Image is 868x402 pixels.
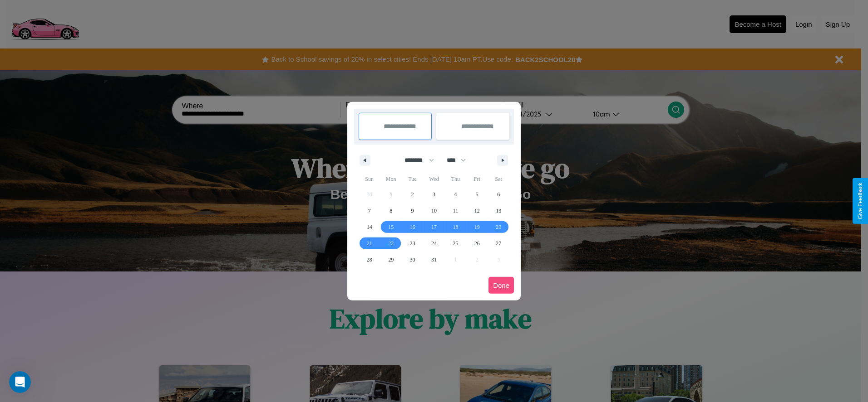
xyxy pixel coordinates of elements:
button: 6 [488,186,509,203]
iframe: Intercom live chat [9,371,31,393]
span: 26 [474,235,480,252]
span: 25 [453,235,458,252]
button: 12 [466,203,488,219]
button: 5 [466,186,488,203]
button: 14 [359,219,380,235]
span: 4 [454,186,457,203]
span: Tue [402,172,423,186]
span: 23 [410,235,415,252]
span: 1 [390,186,392,203]
button: 28 [359,252,380,268]
span: 8 [390,203,392,219]
button: 24 [423,235,444,252]
button: 21 [359,235,380,252]
button: 18 [445,219,466,235]
span: Fri [466,172,488,186]
span: 19 [474,219,480,235]
button: 2 [402,186,423,203]
span: 30 [410,252,415,268]
span: 21 [367,235,372,252]
button: 9 [402,203,423,219]
span: 31 [431,252,437,268]
span: 17 [431,219,437,235]
span: Sat [488,172,509,186]
button: 25 [445,235,466,252]
span: 11 [453,203,459,219]
span: Wed [423,172,444,186]
span: Mon [380,172,401,186]
button: 29 [380,252,401,268]
span: 22 [388,235,394,252]
button: 22 [380,235,401,252]
button: 15 [380,219,401,235]
button: Done [488,277,514,294]
button: 19 [466,219,488,235]
span: 14 [367,219,372,235]
button: 23 [402,235,423,252]
span: 13 [496,203,501,219]
button: 11 [445,203,466,219]
button: 8 [380,203,401,219]
span: 10 [431,203,437,219]
button: 1 [380,186,401,203]
span: 2 [411,186,414,203]
span: 6 [497,186,500,203]
span: 3 [433,186,435,203]
button: 3 [423,186,444,203]
span: 16 [410,219,415,235]
button: 4 [445,186,466,203]
span: Sun [359,172,380,186]
button: 16 [402,219,423,235]
button: 26 [466,235,488,252]
span: 5 [476,186,478,203]
button: 10 [423,203,444,219]
span: 20 [496,219,501,235]
span: 27 [496,235,501,252]
div: Give Feedback [857,183,863,219]
button: 27 [488,235,509,252]
button: 13 [488,203,509,219]
button: 31 [423,252,444,268]
span: 12 [474,203,480,219]
button: 20 [488,219,509,235]
span: 18 [453,219,458,235]
span: 24 [431,235,437,252]
span: 29 [388,252,394,268]
button: 17 [423,219,444,235]
button: 30 [402,252,423,268]
button: 7 [359,203,380,219]
span: 28 [367,252,372,268]
span: 7 [368,203,371,219]
span: 9 [411,203,414,219]
span: Thu [445,172,466,186]
span: 15 [388,219,394,235]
